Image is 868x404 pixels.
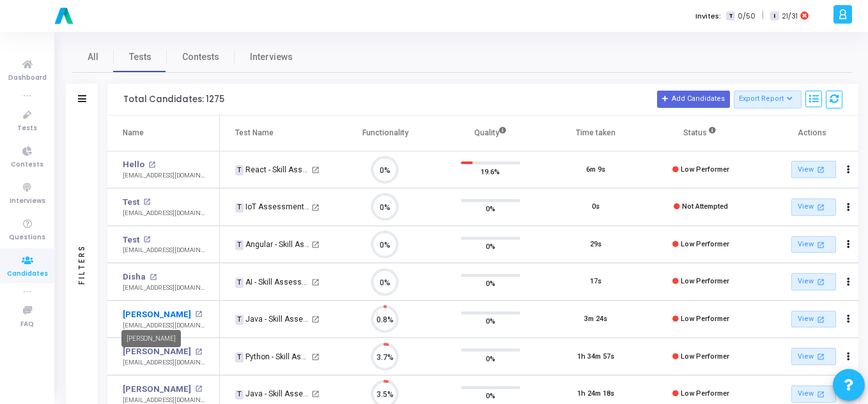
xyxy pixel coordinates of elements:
span: Tests [129,50,151,64]
div: 17s [590,276,601,287]
a: View [791,385,836,403]
span: 0% [486,352,495,364]
span: T [235,390,244,400]
mat-icon: open_in_new [148,161,155,168]
div: 1h 34m 57s [577,352,614,363]
mat-icon: open_in_new [815,276,826,287]
mat-icon: open_in_new [150,274,157,281]
button: Actions [839,198,857,216]
label: Invites: [695,11,721,22]
div: [EMAIL_ADDRESS][DOMAIN_NAME] [123,171,206,181]
th: Functionality [333,116,438,151]
span: Dashboard [8,73,47,84]
div: [PERSON_NAME] [121,330,181,347]
button: Actions [839,348,857,366]
span: Not Attempted [682,202,728,211]
span: Questions [9,232,45,243]
a: Test [123,234,139,246]
span: Low Performer [681,352,729,361]
mat-icon: open_in_new [815,351,826,362]
span: 0% [486,389,495,402]
span: T [235,165,244,176]
span: T [235,315,244,325]
mat-icon: open_in_new [311,278,320,287]
mat-icon: open_in_new [311,390,320,398]
mat-icon: open_in_new [143,198,150,206]
a: [PERSON_NAME] [123,308,191,321]
div: 29s [590,239,601,250]
span: | [762,9,764,22]
mat-icon: open_in_new [195,311,202,318]
a: View [791,198,836,216]
th: Status [648,116,754,151]
div: React - Skill Assessment September [235,164,309,176]
span: Contests [182,50,219,64]
div: Time taken [576,126,616,140]
span: T [235,278,244,288]
div: Angular - Skill Assessment September [235,239,309,250]
div: [EMAIL_ADDRESS][DOMAIN_NAME] [123,358,206,368]
button: Add Candidates [657,91,730,107]
a: Test [123,196,139,209]
span: 0% [486,202,495,215]
th: Quality [438,116,543,151]
span: T [726,11,734,21]
span: 0% [486,240,495,253]
span: Low Performer [681,277,729,285]
span: Low Performer [681,240,729,248]
a: Disha [123,271,146,283]
div: 3m 24s [584,314,607,325]
span: T [235,352,244,363]
span: 21/31 [782,11,798,22]
div: Java - Skill Assessment September [235,313,309,325]
span: 0% [486,315,495,327]
div: AI - Skill Assessment September [235,276,309,288]
th: Test Name [220,116,332,151]
a: View [791,348,836,365]
span: Contests [11,160,43,170]
span: Interviews [250,50,293,64]
span: T [235,240,244,250]
div: 1h 24m 18s [577,389,614,400]
a: View [791,273,836,290]
div: IoT Assessment September [235,201,309,213]
button: Actions [839,161,857,179]
div: 0s [592,202,600,213]
div: Name [123,126,144,140]
button: Actions [839,236,857,253]
mat-icon: open_in_new [311,204,320,212]
mat-icon: open_in_new [195,348,202,355]
mat-icon: open_in_new [195,385,202,393]
mat-icon: open_in_new [311,353,320,361]
div: Java - Skill Assessment September [235,388,309,400]
span: Interviews [10,196,45,207]
span: 19.6% [481,165,500,177]
span: All [88,50,98,64]
button: Actions [839,310,857,328]
button: Actions [839,273,857,291]
span: Low Performer [681,389,729,398]
span: FAQ [20,319,34,330]
div: Total Candidates: 1275 [123,94,224,105]
mat-icon: open_in_new [815,314,826,325]
a: [PERSON_NAME] [123,383,191,396]
mat-icon: open_in_new [143,236,150,243]
span: 0% [486,277,495,290]
a: View [791,236,836,253]
span: I [770,11,779,21]
mat-icon: open_in_new [311,315,320,324]
div: [EMAIL_ADDRESS][DOMAIN_NAME] [123,246,206,255]
div: [EMAIL_ADDRESS][DOMAIN_NAME] [123,209,206,218]
span: 0/50 [738,11,756,22]
div: 6m 9s [586,165,605,176]
a: Hello [123,158,144,171]
mat-icon: open_in_new [311,241,320,249]
mat-icon: open_in_new [311,166,320,174]
img: logo [51,3,77,29]
div: Python - Skill Assessment September [235,351,309,363]
mat-icon: open_in_new [815,389,826,400]
button: Export Report [734,91,802,108]
span: T [235,203,244,213]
